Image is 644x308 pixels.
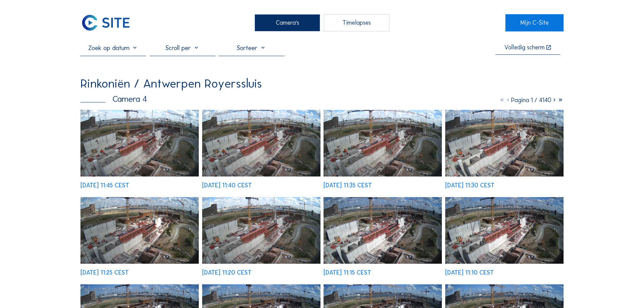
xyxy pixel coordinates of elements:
img: image_52938883 [445,197,564,264]
a: Mijn C-Site [505,14,563,31]
div: Timelapses [324,14,389,31]
div: [DATE] 11:20 CEST [202,270,252,276]
input: Zoek op datum 󰅀 [80,44,146,52]
img: image_52939263 [80,197,199,264]
div: Volledig scherm [504,45,545,51]
img: image_52939189 [202,197,320,264]
img: C-SITE Logo [80,14,131,31]
div: Camera's [255,14,320,31]
div: [DATE] 11:10 CEST [445,270,494,276]
div: [DATE] 11:40 CEST [202,183,252,189]
img: image_52939578 [324,110,442,176]
div: [DATE] 11:35 CEST [324,183,372,189]
a: C-SITE Logo [80,14,138,31]
img: image_52939422 [445,110,564,176]
img: image_52939038 [324,197,442,264]
div: [DATE] 11:15 CEST [324,270,371,276]
div: [DATE] 11:25 CEST [80,270,129,276]
div: [DATE] 11:45 CEST [80,183,129,189]
div: Camera 4 [80,95,147,103]
div: Rinkoniën / Antwerpen Royerssluis [80,77,262,90]
div: [DATE] 11:30 CEST [445,183,495,189]
img: image_52939734 [202,110,320,176]
img: image_52939804 [80,110,199,176]
span: Pagina 1 / 4140 [511,96,551,104]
